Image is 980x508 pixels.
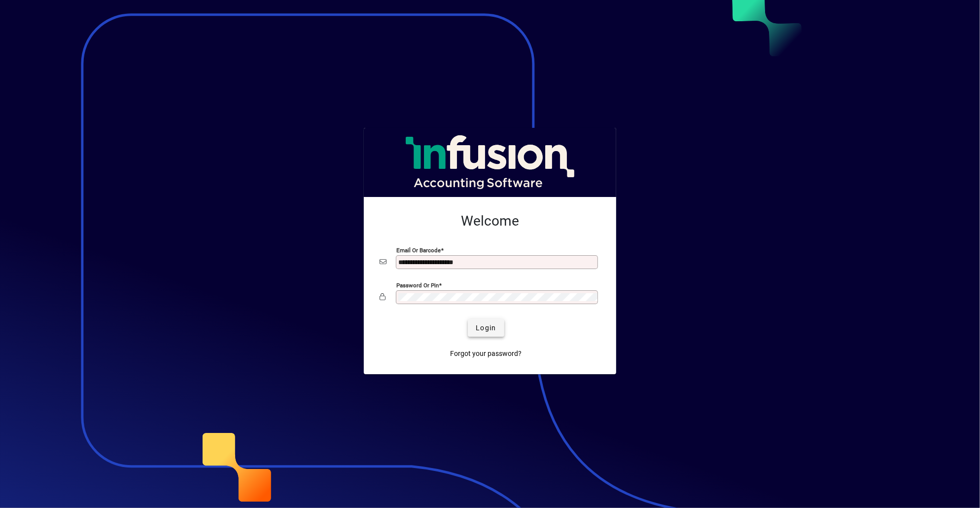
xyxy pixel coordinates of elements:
[476,323,496,333] span: Login
[468,319,504,337] button: Login
[396,247,441,254] mat-label: Email or Barcode
[380,213,600,230] h2: Welcome
[451,349,522,359] span: Forgot your password?
[396,282,439,289] mat-label: Password or Pin
[447,345,526,362] a: Forgot your password?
